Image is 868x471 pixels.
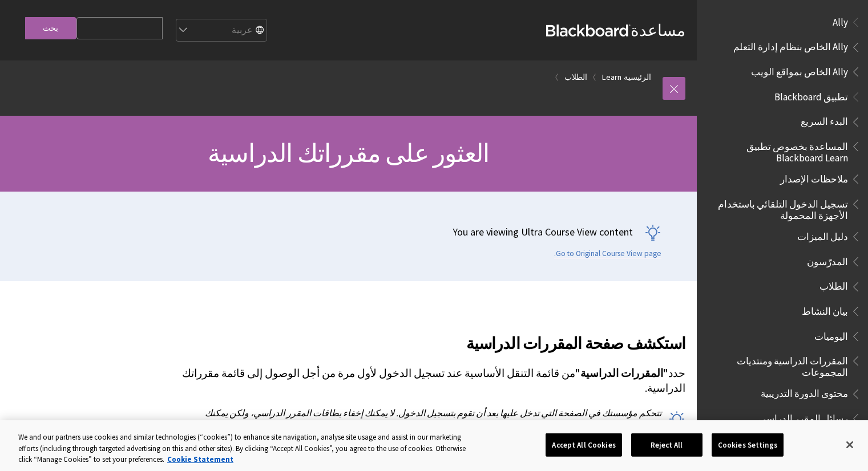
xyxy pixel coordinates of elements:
span: العثور على مقرراتك الدراسية [208,137,489,169]
span: Ally [833,13,848,28]
input: بحث [25,17,76,39]
button: Close [837,432,862,457]
nav: Book outline for Anthology Ally Help [704,13,861,82]
a: More information about your privacy, opens in a new tab [167,454,233,464]
div: We and our partners use cookies and similar technologies (“cookies”) to enhance site navigation, ... [18,432,478,465]
span: Ally الخاص بمواقع الويب [751,62,848,78]
span: البدء السريع [801,112,848,128]
a: Learn [602,70,621,84]
span: رسائل المقرر الدراسي [758,409,848,424]
span: المدرّسون [807,252,848,267]
strong: Blackboard [546,25,631,36]
span: محتوى الدورة التدريبية [761,384,848,400]
span: المقررات الدراسية ومنتديات المجموعات [710,351,848,378]
a: الرئيسية [624,70,651,84]
h2: استكشف صفحة المقررات الدراسية [180,318,685,355]
button: Cookies Settings [712,433,784,457]
span: الطلاب [819,277,848,293]
p: حدد من قائمة التنقل الأساسية عند تسجيل الدخول لأول مرة من أجل الوصول إلى قائمة مقرراتك الدراسية. [180,366,685,396]
button: Reject All [631,433,703,457]
span: المساعدة بخصوص تطبيق Blackboard Learn [710,137,848,164]
span: دليل الميزات [797,227,848,242]
p: تتحكم مؤسستك في الصفحة التي تدخل عليها بعد أن تقوم بتسجيل الدخول. لا يمكنك إخفاء بطاقات المقرر ال... [180,407,685,432]
span: اليوميات [814,327,848,342]
button: Accept All Cookies [546,433,621,457]
p: You are viewing Ultra Course View content [11,225,661,239]
select: Site Language Selector [175,19,267,42]
span: بيان النشاط [802,302,848,317]
a: الطلاب [564,70,587,84]
a: مساعدةBlackboard [546,20,685,40]
span: ملاحظات الإصدار [780,169,848,185]
span: تسجيل الدخول التلقائي باستخدام الأجهزة المحمولة [710,194,848,221]
span: تطبيق Blackboard [774,87,848,103]
span: Ally الخاص بنظام إدارة التعلم [733,38,848,53]
span: "المقررات الدراسية" [575,367,668,380]
a: Go to Original Course View page. [554,249,661,259]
